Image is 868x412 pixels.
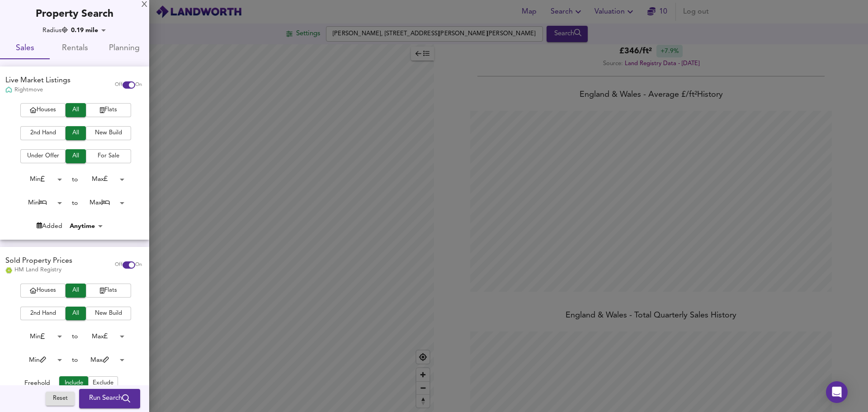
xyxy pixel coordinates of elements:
[90,105,127,115] span: Flats
[105,42,144,56] span: Planning
[86,307,131,321] button: New Build
[90,151,127,161] span: For Sale
[72,175,78,184] div: to
[115,81,123,89] span: Off
[72,355,78,365] div: to
[5,86,71,94] div: Rightmove
[78,172,127,186] div: Max
[72,332,78,341] div: to
[93,378,113,388] span: Exclude
[25,308,61,319] span: 2nd Hand
[86,103,131,117] button: Flats
[15,330,65,344] div: Min
[5,266,72,274] div: HM Land Registry
[25,151,61,161] span: Under Offer
[59,376,88,390] button: Include
[5,256,72,266] div: Sold Property Prices
[78,330,127,344] div: Max
[79,389,140,408] button: Run Search
[55,42,94,56] span: Rentals
[20,149,66,163] button: Under Offer
[70,151,81,161] span: All
[20,307,66,321] button: 2nd Hand
[68,26,109,35] div: 0.19 mile
[50,394,70,404] span: Reset
[64,378,84,388] span: Include
[5,76,71,86] div: Live Market Listings
[15,172,65,186] div: Min
[25,128,61,138] span: 2nd Hand
[115,261,123,269] span: Off
[70,105,81,115] span: All
[142,2,147,8] div: X
[90,285,127,296] span: Flats
[5,42,44,56] span: Sales
[66,307,86,321] button: All
[66,126,86,140] button: All
[135,81,142,89] span: On
[86,284,131,298] button: Flats
[826,381,848,403] div: Open Intercom Messenger
[67,222,106,231] div: Anytime
[15,196,65,210] div: Min
[70,308,81,319] span: All
[24,379,50,390] div: Freehold
[20,284,66,298] button: Houses
[78,196,127,210] div: Max
[66,149,86,163] button: All
[70,285,81,296] span: All
[5,267,12,274] img: Land Registry
[25,285,61,296] span: Houses
[72,199,78,208] div: to
[88,376,118,390] button: Exclude
[90,128,127,138] span: New Build
[15,353,65,367] div: Min
[86,126,131,140] button: New Build
[42,26,68,35] div: Radius
[86,149,131,163] button: For Sale
[66,103,86,117] button: All
[66,284,86,298] button: All
[5,86,12,94] img: Rightmove
[25,105,61,115] span: Houses
[78,353,127,367] div: Max
[20,103,66,117] button: Houses
[70,128,81,138] span: All
[135,261,142,269] span: On
[89,393,130,405] span: Run Search
[46,392,75,406] button: Reset
[90,308,127,319] span: New Build
[20,126,66,140] button: 2nd Hand
[37,222,62,231] div: Added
